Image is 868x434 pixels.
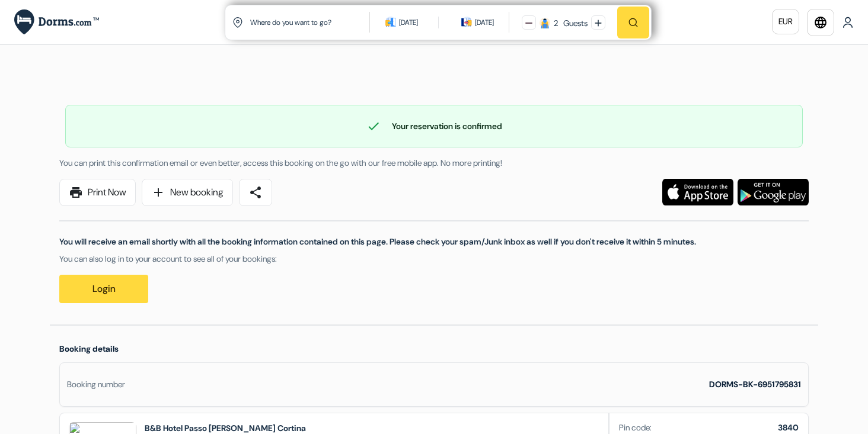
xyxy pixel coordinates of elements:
[59,253,809,265] p: You can also log in to your account to see all of your bookings:
[366,119,381,133] span: check
[813,15,828,30] i: language
[807,9,834,36] a: language
[66,119,802,133] div: Your reservation is confirmed
[249,8,372,37] input: City, University Or Property
[709,379,801,390] strong: DORMS-BK-6951795831
[554,17,558,30] div: 2
[619,422,652,434] span: Pin code:
[59,236,809,248] p: You will receive an email shortly with all the booking information contained on this page. Please...
[461,17,472,27] img: calendarIcon icon
[59,343,119,354] span: Booking details
[399,17,418,28] div: [DATE]
[239,179,272,206] a: share
[67,378,125,391] div: Booking number
[560,17,588,30] div: Guests
[772,9,799,34] a: EUR
[232,17,243,28] img: location icon
[59,179,136,206] a: printPrint Now
[151,185,165,200] span: add
[385,17,396,27] img: calendarIcon icon
[248,185,263,200] span: share
[142,179,233,206] a: addNew booking
[14,9,99,35] img: Dorms.com
[540,18,550,28] img: guest icon
[59,275,148,303] a: Login
[475,17,494,28] div: [DATE]
[595,20,602,27] img: plus
[662,179,733,205] img: Download the free application
[59,157,502,168] span: You can print this confirmation email or even better, access this booking on the go with our free...
[738,179,809,205] img: Download the free application
[842,17,854,28] img: User Icon
[778,422,799,433] b: 3840
[69,185,83,200] span: print
[525,20,532,27] img: minus
[145,422,340,434] h2: B&B Hotel Passo [PERSON_NAME] Cortina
